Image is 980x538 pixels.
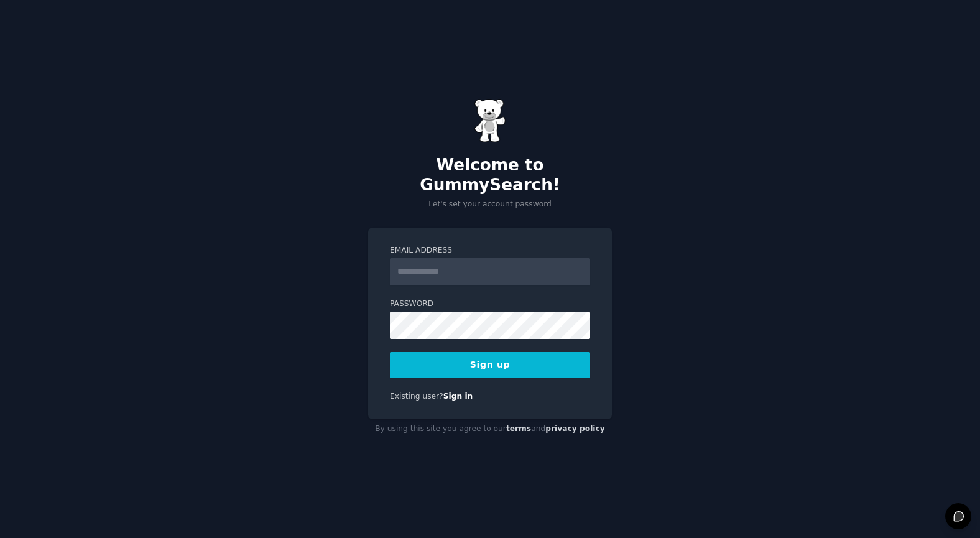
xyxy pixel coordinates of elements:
span: Existing user? [390,392,443,401]
a: Sign in [443,392,473,401]
button: Sign up [390,352,590,378]
div: By using this site you agree to our and [368,419,612,439]
label: Email Address [390,245,590,256]
a: terms [506,424,531,433]
p: Let's set your account password [368,199,612,210]
a: privacy policy [545,424,605,433]
img: Gummy Bear [474,99,506,142]
label: Password [390,299,590,310]
h2: Welcome to GummySearch! [368,155,612,195]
